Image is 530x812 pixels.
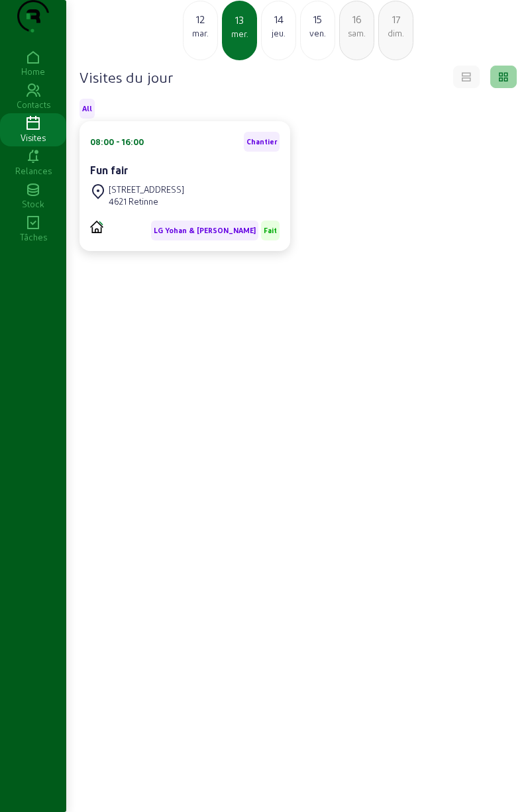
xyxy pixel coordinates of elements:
[379,27,413,39] div: dim.
[90,136,144,148] div: 08:00 - 16:00
[264,226,277,235] span: Fait
[109,183,184,195] div: [STREET_ADDRESS]
[184,11,217,27] div: 12
[223,28,256,40] div: mer.
[223,12,256,28] div: 13
[379,11,413,27] div: 17
[109,195,184,207] div: 4621 Retinne
[246,137,277,146] span: Chantier
[262,27,295,39] div: jeu.
[301,11,335,27] div: 15
[184,27,217,39] div: mar.
[79,68,173,86] h4: Visites du jour
[90,164,128,176] cam-card-title: Fun fair
[82,104,92,113] span: All
[340,11,374,27] div: 16
[340,27,374,39] div: sam.
[301,27,335,39] div: ven.
[262,11,295,27] div: 14
[154,226,256,235] span: LG Yohan & [PERSON_NAME]
[90,221,103,233] img: PVELEC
